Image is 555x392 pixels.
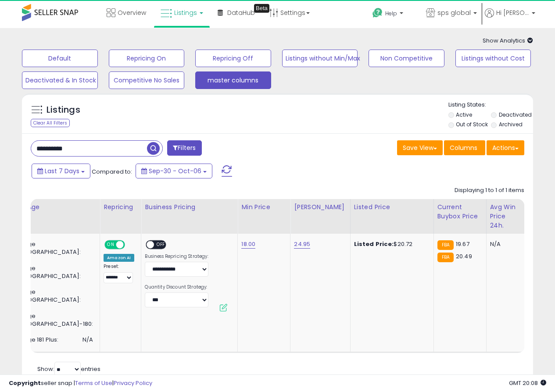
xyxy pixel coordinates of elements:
span: sps global [437,8,471,17]
button: Filters [167,140,201,156]
span: Show Analytics [483,36,533,45]
span: Inv. Age [DEMOGRAPHIC_DATA]: [13,240,93,256]
strong: Copyright [9,379,41,387]
button: Last 7 Days [32,164,90,178]
a: Hi [PERSON_NAME] [485,8,535,28]
div: Displaying 1 to 1 of 1 items [455,186,524,195]
button: Repricing Off [195,50,271,67]
label: Active [456,111,472,118]
span: DataHub [227,8,255,17]
button: Columns [444,140,485,155]
button: Sep-30 - Oct-06 [136,164,212,178]
button: Deactivated & In Stock [22,71,98,89]
label: Archived [499,121,523,128]
button: Competitive No Sales [109,71,185,89]
a: Help [365,1,418,28]
button: Listings without Cost [455,50,531,67]
span: Show: entries [37,365,100,373]
span: OFF [124,241,138,249]
span: 2025-10-14 20:08 GMT [509,379,546,387]
span: Inv. Age [DEMOGRAPHIC_DATA]: [13,288,93,304]
span: Listings [174,8,197,17]
b: Listed Price: [354,240,394,248]
span: 19.67 [456,240,469,248]
i: Get Help [372,7,383,18]
p: Listing States: [448,101,533,109]
div: N/A [490,240,519,248]
div: Amazon AI [104,254,134,262]
div: Avg Win Price 24h. [490,203,522,230]
div: Preset: [104,264,134,283]
span: Sep-30 - Oct-06 [149,167,201,175]
div: Listed Price [354,203,430,212]
span: Columns [450,143,477,152]
h5: Listings [47,104,80,116]
span: Help [385,10,397,17]
small: FBA [437,253,454,262]
span: Inv. Age [DEMOGRAPHIC_DATA]-180: [13,312,93,328]
span: Inv. Age [DEMOGRAPHIC_DATA]: [13,264,93,280]
span: 20.49 [456,252,472,260]
div: Business Pricing [145,203,234,212]
div: seller snap | | [9,379,152,388]
span: Overview [118,8,146,17]
span: OFF [154,241,168,249]
div: $20.72 [354,240,427,248]
div: Tooltip anchor [254,4,269,13]
label: Deactivated [499,111,532,118]
span: Last 7 Days [45,167,79,175]
label: Quantity Discount Strategy: [145,284,208,290]
span: Inv. Age 181 Plus: [13,336,59,344]
div: Clear All Filters [31,119,70,127]
a: Terms of Use [75,379,112,387]
button: Actions [487,140,524,155]
a: 18.00 [241,240,255,249]
div: Repricing [104,203,137,212]
div: Min Price [241,203,286,212]
div: [PERSON_NAME] [294,203,346,212]
span: Compared to: [92,167,132,176]
button: Save View [397,140,443,155]
span: ON [105,241,116,249]
small: FBA [437,240,454,250]
label: Out of Stock [456,121,488,128]
button: Listings without Min/Max [282,50,358,67]
button: Default [22,50,98,67]
label: Business Repricing Strategy: [145,253,208,260]
span: N/A [82,336,93,344]
div: Current Buybox Price [437,203,483,221]
button: Non Competitive [369,50,444,67]
a: 24.95 [294,240,310,249]
a: Privacy Policy [114,379,152,387]
button: master columns [195,71,271,89]
span: Hi [PERSON_NAME] [496,8,529,17]
button: Repricing On [109,50,185,67]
